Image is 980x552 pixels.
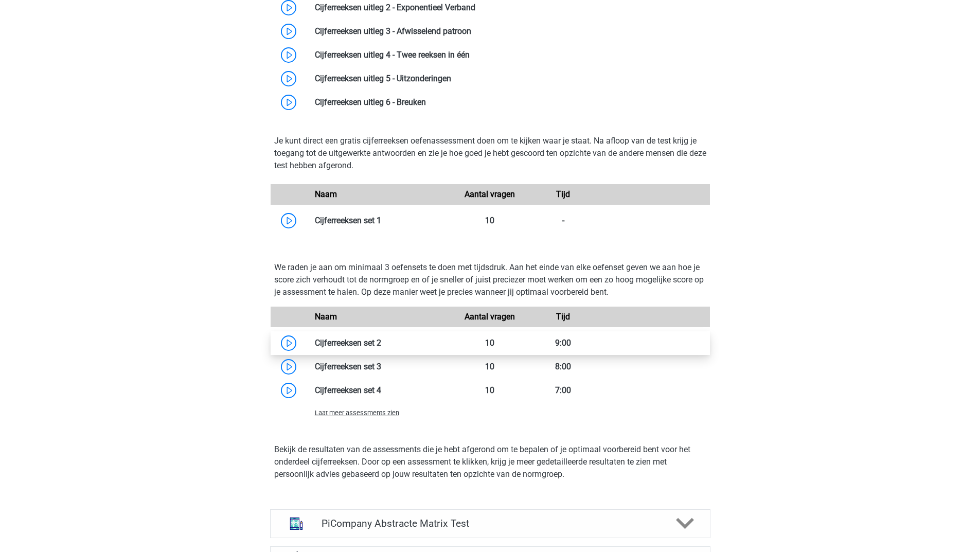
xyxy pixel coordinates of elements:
h4: PiCompany Abstracte Matrix Test [322,518,658,529]
span: Laat meer assessments zien [315,409,399,417]
div: Tijd [527,311,600,323]
p: Je kunt direct een gratis cijferreeksen oefenassessment doen om te kijken waar je staat. Na afloo... [274,135,706,172]
div: Cijferreeksen uitleg 6 - Breuken [307,96,710,109]
div: Aantal vragen [453,311,526,323]
p: We raden je aan om minimaal 3 oefensets te doen met tijdsdruk. Aan het einde van elke oefenset ge... [274,261,706,298]
div: Aantal vragen [453,188,526,201]
div: Cijferreeksen set 2 [307,337,454,349]
div: Tijd [527,188,600,201]
div: Naam [307,311,454,323]
div: Cijferreeksen uitleg 4 - Twee reeksen in één [307,49,710,61]
img: abstracte matrices [283,510,310,537]
a: abstracte matrices PiCompany Abstracte Matrix Test [266,509,715,538]
div: Cijferreeksen set 4 [307,384,454,397]
div: Cijferreeksen uitleg 2 - Exponentieel Verband [307,2,710,14]
div: Cijferreeksen set 1 [307,215,454,227]
div: Cijferreeksen uitleg 3 - Afwisselend patroon [307,25,710,38]
div: Naam [307,188,454,201]
p: Bekijk de resultaten van de assessments die je hebt afgerond om te bepalen of je optimaal voorber... [274,443,706,480]
div: Cijferreeksen uitleg 5 - Uitzonderingen [307,73,710,85]
div: Cijferreeksen set 3 [307,361,454,373]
